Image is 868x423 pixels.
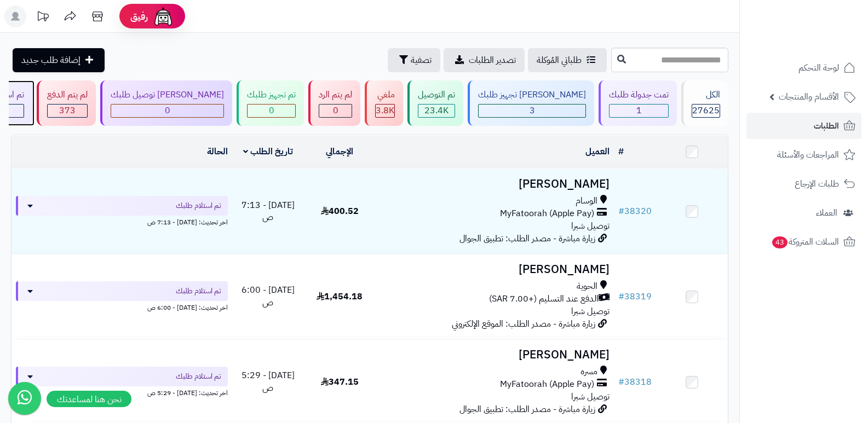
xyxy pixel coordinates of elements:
[779,89,839,105] span: الأقسام والمنتجات
[636,104,642,117] span: 1
[746,200,861,226] a: العملاء
[418,89,455,101] div: تم التوصيل
[98,80,234,126] a: [PERSON_NAME] توصيل طلبك 0
[816,205,837,221] span: العملاء
[771,234,839,250] span: السلات المتروكة
[380,349,610,361] h3: [PERSON_NAME]
[679,80,731,126] a: الكل27625
[528,48,607,72] a: طلباتي المُوكلة
[326,145,353,158] a: الإجمالي
[746,55,861,81] a: لوحة التحكم
[478,89,586,101] div: [PERSON_NAME] تجهيز طلبك
[176,371,221,382] span: تم استلام طلبك
[376,104,394,117] span: 3.8K
[746,113,861,139] a: الطلبات
[234,80,306,126] a: تم تجهيز طلبك 0
[618,205,652,218] a: #38320
[321,205,359,218] span: 400.52
[242,369,295,395] span: [DATE] - 5:29 ص
[319,105,352,117] div: 0
[411,54,432,67] span: تصفية
[242,283,295,309] span: [DATE] - 6:00 ص
[319,89,352,101] div: لم يتم الرد
[465,80,596,126] a: [PERSON_NAME] تجهيز طلبك 3
[571,219,610,233] span: توصيل شبرا
[375,89,395,101] div: ملغي
[424,104,449,117] span: 23.4K
[596,80,679,126] a: تمت جدولة طلبك 1
[618,375,652,389] a: #38318
[571,305,610,318] span: توصيل شبرا
[248,105,295,117] div: 0
[746,142,861,168] a: المراجعات والأسئلة
[16,386,228,398] div: اخر تحديث: [DATE] - 5:29 ص
[269,104,274,117] span: 0
[618,290,624,303] span: #
[243,145,293,158] a: تاريخ الطلب
[609,89,669,101] div: تمت جدولة طلبك
[772,236,787,248] span: 43
[618,205,624,218] span: #
[585,145,610,158] a: العميل
[798,60,839,76] span: لوحة التحكم
[452,317,595,331] span: زيارة مباشرة - مصدر الطلب: الموقع الإلكتروني
[207,145,228,158] a: الحالة
[814,118,839,134] span: الطلبات
[618,145,624,158] a: #
[35,80,98,126] a: لم يتم الدفع 373
[29,5,56,30] a: تحديثات المنصة
[130,10,148,23] span: رفيق
[571,390,610,403] span: توصيل شبرا
[618,290,652,303] a: #38319
[47,89,88,101] div: لم يتم الدفع
[13,48,105,72] a: إضافة طلب جديد
[176,200,221,211] span: تم استلام طلبك
[580,366,597,378] span: مسره
[746,171,861,197] a: طلبات الإرجاع
[176,286,221,297] span: تم استلام طلبك
[48,105,87,117] div: 373
[459,403,595,416] span: زيارة مباشرة - مصدر الطلب: تطبيق الجوال
[500,207,594,220] span: MyFatoorah (Apple Pay)
[405,80,465,126] a: تم التوصيل 23.4K
[317,290,363,303] span: 1,454.18
[537,54,582,67] span: طلباتي المُوكلة
[479,105,585,117] div: 3
[418,105,455,117] div: 23397
[165,104,170,117] span: 0
[692,104,720,117] span: 27625
[59,104,76,117] span: 373
[577,280,597,293] span: الحوية
[21,54,81,67] span: إضافة طلب جديد
[111,105,223,117] div: 0
[459,232,595,245] span: زيارة مباشرة - مصدر الطلب: تطبيق الجوال
[530,104,535,117] span: 3
[576,195,597,207] span: الوسام
[777,147,839,163] span: المراجعات والأسئلة
[376,105,394,117] div: 3833
[388,48,440,72] button: تصفية
[380,263,610,276] h3: [PERSON_NAME]
[363,80,405,126] a: ملغي 3.8K
[746,229,861,255] a: السلات المتروكة43
[321,375,359,389] span: 347.15
[444,48,525,72] a: تصدير الطلبات
[618,375,624,389] span: #
[16,216,228,227] div: اخر تحديث: [DATE] - 7:13 ص
[111,89,224,101] div: [PERSON_NAME] توصيل طلبك
[469,54,516,67] span: تصدير الطلبات
[500,378,594,391] span: MyFatoorah (Apple Pay)
[610,105,668,117] div: 1
[795,176,839,192] span: طلبات الإرجاع
[692,89,720,101] div: الكل
[489,293,599,305] span: الدفع عند التسليم (+7.00 SAR)
[306,80,363,126] a: لم يتم الرد 0
[16,301,228,312] div: اخر تحديث: [DATE] - 6:00 ص
[242,199,295,224] span: [DATE] - 7:13 ص
[380,178,610,190] h3: [PERSON_NAME]
[247,89,296,101] div: تم تجهيز طلبك
[333,104,338,117] span: 0
[794,31,858,54] img: logo-2.png
[152,5,174,27] img: ai-face.png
